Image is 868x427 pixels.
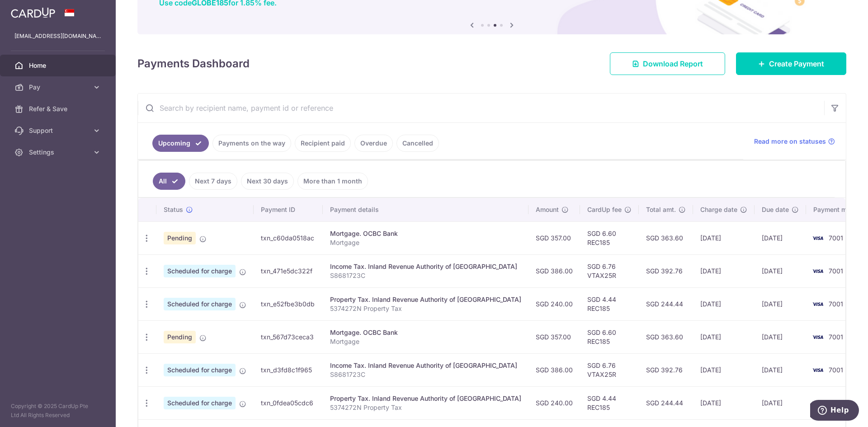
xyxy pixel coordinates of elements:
img: Bank Card [809,299,827,310]
a: Upcoming [152,135,209,152]
span: Download Report [643,58,703,69]
a: Cancelled [396,135,439,152]
span: 7001 [829,234,843,242]
p: Mortgage [330,337,521,346]
span: Settings [29,148,89,157]
span: CardUp fee [587,205,622,214]
div: Income Tax. Inland Revenue Authority of [GEOGRAPHIC_DATA] [330,262,521,271]
td: [DATE] [693,353,755,386]
td: SGD 6.76 VTAX25R [580,254,639,287]
td: SGD 392.76 [639,254,693,287]
td: [DATE] [755,287,806,320]
td: [DATE] [755,386,806,419]
span: 7001 [829,300,843,308]
div: Mortgage. OCBC Bank [330,328,521,337]
img: Bank Card [809,365,827,375]
td: SGD 6.76 VTAX25R [580,353,639,386]
a: Recipient paid [295,135,351,152]
th: Payment ID [254,198,323,221]
td: SGD 363.60 [639,320,693,353]
span: Create Payment [769,58,824,69]
a: Overdue [354,135,393,152]
td: SGD 4.44 REC185 [580,386,639,419]
td: SGD 6.60 REC185 [580,320,639,353]
span: 7001 [829,333,843,341]
td: SGD 357.00 [528,320,580,353]
td: [DATE] [755,353,806,386]
div: Income Tax. Inland Revenue Authority of [GEOGRAPHIC_DATA] [330,361,521,370]
p: 5374272N Property Tax [330,304,521,313]
a: More than 1 month [297,173,368,190]
td: SGD 392.76 [639,353,693,386]
input: Search by recipient name, payment id or reference [138,94,824,122]
td: [DATE] [693,221,755,254]
span: Total amt. [646,205,676,214]
span: Status [164,205,183,214]
p: S8681723C [330,370,521,379]
td: txn_e52fbe3b0db [254,287,323,320]
td: SGD 357.00 [528,221,580,254]
span: 7001 [829,267,843,275]
h4: Payments Dashboard [137,56,250,72]
p: Mortgage [330,238,521,247]
td: txn_471e5dc322f [254,254,323,287]
td: SGD 4.44 REC185 [580,287,639,320]
span: Pending [164,331,196,343]
a: All [153,173,185,190]
span: 7001 [829,366,843,374]
td: SGD 386.00 [528,353,580,386]
td: SGD 240.00 [528,386,580,419]
td: SGD 386.00 [528,254,580,287]
span: Scheduled for charge [164,364,236,376]
td: txn_c60da0518ac [254,221,323,254]
div: Property Tax. Inland Revenue Authority of [GEOGRAPHIC_DATA] [330,394,521,403]
span: Amount [536,205,559,214]
td: SGD 363.60 [639,221,693,254]
a: Next 30 days [241,173,294,190]
span: Scheduled for charge [164,265,236,277]
td: [DATE] [693,320,755,353]
span: 7001 [829,399,843,407]
div: Property Tax. Inland Revenue Authority of [GEOGRAPHIC_DATA] [330,295,521,304]
span: Pay [29,83,89,92]
td: SGD 6.60 REC185 [580,221,639,254]
a: Next 7 days [189,173,237,190]
td: SGD 244.44 [639,386,693,419]
img: Bank Card [809,332,827,343]
td: [DATE] [693,254,755,287]
a: Download Report [610,52,725,75]
td: SGD 244.44 [639,287,693,320]
span: Home [29,61,89,70]
p: 5374272N Property Tax [330,403,521,412]
span: Read more on statuses [754,137,826,146]
img: Bank Card [809,398,827,408]
td: txn_0fdea05cdc6 [254,386,323,419]
td: [DATE] [693,386,755,419]
span: Refer & Save [29,104,89,113]
div: Mortgage. OCBC Bank [330,229,521,238]
td: txn_567d73ceca3 [254,320,323,353]
img: Bank Card [809,266,827,277]
span: Charge date [700,205,737,214]
td: txn_d3fd8c1f965 [254,353,323,386]
p: [EMAIL_ADDRESS][DOMAIN_NAME] [14,32,101,41]
td: [DATE] [755,320,806,353]
td: SGD 240.00 [528,287,580,320]
a: Create Payment [736,52,846,75]
a: Read more on statuses [754,137,835,146]
img: Bank Card [809,233,827,244]
img: CardUp [11,7,55,18]
td: [DATE] [755,221,806,254]
span: Pending [164,232,196,244]
iframe: Opens a widget where you can find more information [810,400,859,422]
span: Scheduled for charge [164,397,236,409]
td: [DATE] [693,287,755,320]
span: Support [29,126,89,135]
p: S8681723C [330,271,521,280]
td: [DATE] [755,254,806,287]
th: Payment details [323,198,528,221]
a: Payments on the way [212,135,291,152]
span: Scheduled for charge [164,298,236,310]
span: Due date [762,205,789,214]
